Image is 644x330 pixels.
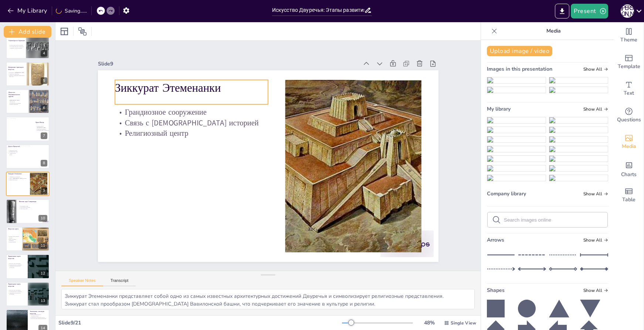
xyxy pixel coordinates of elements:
p: Искусство как пропаганда [8,289,26,291]
p: Архитектурные особенности [35,130,51,131]
p: Связь с [DEMOGRAPHIC_DATA] историей [119,102,272,128]
img: 80020aa7-48a3-4436-8ea8-84fc26d2a376.jpeg [487,175,546,181]
p: Зиккурат Этеменанки [122,64,276,96]
p: Искусство как пропаганда [8,263,26,265]
p: Важные памятники [9,104,21,105]
div: Slide 9 / 21 [58,319,342,326]
p: Монументальность и яркость [8,264,26,266]
button: Export to PowerPoint [555,4,569,18]
div: О [PERSON_NAME] [621,4,634,18]
p: Искусство цвета [8,228,47,230]
div: 6 [41,105,47,111]
div: 5 [41,77,47,84]
span: Charts [621,171,637,179]
textarea: Зиккурат Этеменанки представляет собой одно из самых известных архитектурных достижений Двуречья ... [61,289,475,309]
div: Saving...... [56,7,87,14]
img: 2d4406f9-0ba0-43aa-b400-299bdb02711b.jpeg [549,127,608,133]
div: 4 [6,34,50,58]
div: 8 [6,144,50,169]
p: Уменьшение роли круглой скульптуры [8,266,26,268]
img: 3e450670-539f-4d50-bd21-f764a9a1acb9.jpeg [487,117,546,123]
p: Изменения в обществе и власти [30,317,47,318]
div: 5 [6,62,50,86]
span: Position [78,27,87,36]
span: Shapes [487,287,505,294]
p: Связь с [DEMOGRAPHIC_DATA] историей [8,178,28,179]
p: Грандиозное сооружение [120,91,273,118]
img: 35f6a1f2-1ff6-4880-b0ba-74a5579c3b7d.jpeg [487,165,546,171]
div: 13 [38,297,47,304]
div: 7 [6,117,50,141]
div: 6 [6,89,50,114]
p: Семи чудес света [19,208,47,209]
img: 625dcef0-6f14-47a6-b636-998f80241d89.jpeg [549,146,608,152]
div: Add a table [614,182,644,209]
button: Speaker Notes [61,278,103,286]
p: Декоративно-прикладное искусство [8,66,26,70]
img: 910ead98-12d7-40b4-99c3-68f206309312.jpeg [487,156,546,162]
p: Легендарные сады [19,205,47,207]
p: Цветные глазурованные кирпичи [8,236,20,239]
p: Яркие рельефы и орнаменты [8,239,20,241]
p: Религиозные цели скульптуры [9,45,48,46]
div: 11 [38,242,47,249]
div: 10 [6,199,50,223]
div: Layout [58,26,70,37]
p: Экзотические растения [19,206,47,208]
span: Questions [617,116,641,124]
button: Add slide [4,26,51,38]
p: [DEMOGRAPHIC_DATA] архитектура [9,100,21,102]
p: Дорога Процессий [8,145,20,148]
p: Характерные черты искусства [8,283,26,287]
span: Single View [451,320,476,326]
div: 8 [41,160,47,166]
img: 8cc69154-a8cd-468c-b023-1dcde840a26f.jpeg [549,77,608,83]
button: О [PERSON_NAME] [621,4,634,18]
img: 42b75556-c962-46a1-9dea-989d9e960a2a.jpeg [549,137,608,142]
p: Скульптура и её функции [9,40,48,42]
div: Get real-time input from your audience [614,102,644,129]
div: Slide 9 [108,43,368,77]
p: Политические цели скульптуры [9,46,48,48]
div: Change the overall theme [614,22,644,49]
p: Искусство как средство выражения [30,318,47,320]
p: Путь от религиозного к монументальному [30,314,47,317]
img: 406f96a1-2b8f-4cd6-9d15-e4c5a78c7d09.jpeg [487,146,546,152]
div: 48 % [420,319,438,326]
p: Штандарт из [GEOGRAPHIC_DATA] [8,72,24,73]
span: Show all [583,107,608,112]
span: Arrows [487,236,504,243]
p: Грандиозное сооружение [8,176,28,178]
p: Media [500,22,607,40]
img: 35190a6a-b7fa-46bf-8e83-e4ada309ca2a.jpeg [487,87,546,93]
img: 2d3af95d-7cd8-4d96-8449-1ede1e06a3c0.jpeg [549,156,608,162]
p: Священная дорога [8,150,18,151]
p: Примеры статуй и рельефов [9,47,48,49]
p: Политическая пропаганда [9,102,21,104]
button: Present [571,4,608,18]
input: Search images online [504,217,603,223]
span: Show all [583,288,608,293]
div: 12 [38,270,47,277]
p: Заключение: эволюция искусства [30,310,47,314]
p: Символика рельефов [35,128,51,130]
div: 4 [41,50,47,57]
p: Зиккурат Этеменанки [8,173,28,175]
p: Архитектурные детали [8,152,18,155]
span: My library [487,105,511,112]
span: Template [618,63,640,71]
span: Media [622,142,636,151]
button: My Library [6,5,50,17]
p: Искусство Нововавилонского царства [9,91,20,98]
span: Table [622,196,635,204]
p: Религиозный центр [8,179,28,181]
p: Монументальность и яркость [8,291,26,292]
span: Show all [583,238,608,243]
div: Add ready made slides [614,49,644,75]
span: Show all [583,191,608,196]
p: Символика и иерархия [8,73,24,75]
img: 8cc69154-a8cd-468c-b023-1dcde840a26f.jpeg [487,137,546,142]
p: Характерные черты искусства [8,255,26,259]
div: Add charts and graphs [614,155,644,182]
div: 13 [6,282,50,306]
